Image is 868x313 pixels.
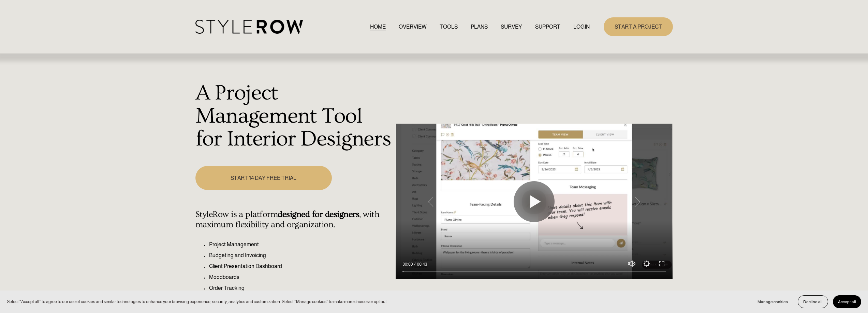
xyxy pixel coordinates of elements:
strong: designed for designers [278,209,359,219]
button: Play [514,181,555,222]
a: OVERVIEW [399,22,427,31]
h1: A Project Management Tool for Interior Designers [195,82,392,151]
a: HOME [370,22,386,31]
button: Manage cookies [752,295,793,308]
p: Moodboards [209,273,392,281]
p: Budgeting and Invoicing [209,251,392,260]
p: Select “Accept all” to agree to our use of cookies and similar technologies to enhance your brows... [7,298,388,305]
button: Accept all [833,295,861,308]
img: StyleRow [195,20,303,34]
span: Accept all [838,299,856,304]
a: START 14 DAY FREE TRIAL [195,166,332,190]
span: SUPPORT [535,23,560,31]
a: TOOLS [440,22,458,31]
p: Client Presentation Dashboard [209,262,392,270]
button: Decline all [798,295,828,308]
a: LOGIN [573,22,590,31]
a: START A PROJECT [604,17,673,36]
span: Manage cookies [757,299,788,304]
input: Seek [402,269,666,273]
p: Order Tracking [209,284,392,292]
div: Current time [402,261,414,268]
a: SURVEY [501,22,522,31]
a: PLANS [471,22,488,31]
a: folder dropdown [535,22,560,31]
p: Project Management [209,240,392,249]
h4: StyleRow is a platform , with maximum flexibility and organization. [195,209,392,230]
div: Duration [414,261,429,268]
span: Decline all [803,299,823,304]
